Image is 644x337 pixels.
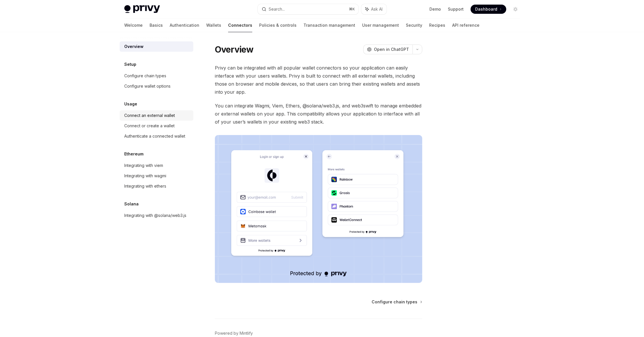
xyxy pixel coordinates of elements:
[372,299,417,305] span: Configure chain types
[372,299,422,305] a: Configure chain types
[215,102,422,126] span: You can integrate Wagmi, Viem, Ethers, @solana/web3.js, and web3swift to manage embedded or exter...
[259,18,297,32] a: Policies & controls
[124,133,185,140] div: Authenticate a connected wallet
[363,45,412,54] button: Open in ChatGPT
[349,7,355,11] span: ⌘ K
[124,151,144,157] h5: Ethereum
[215,330,253,336] a: Powered by Mintlify
[124,162,163,169] div: Integrating with viem
[215,64,422,96] span: Privy can be integrated with all popular wallet connectors so your application can easily interfa...
[120,210,193,221] a: Integrating with @solana/web3.js
[150,18,163,32] a: Basics
[124,212,186,219] div: Integrating with @solana/web3.js
[120,171,193,181] a: Integrating with wagmi
[124,101,137,107] h5: Usage
[269,6,285,13] div: Search...
[362,18,399,32] a: User management
[511,5,520,14] button: Toggle dark mode
[475,6,497,12] span: Dashboard
[120,41,193,52] a: Overview
[429,6,441,12] a: Demo
[120,181,193,191] a: Integrating with ethers
[303,18,355,32] a: Transaction management
[258,4,358,14] button: Search...⌘K
[361,4,387,14] button: Ask AI
[215,44,254,55] h1: Overview
[374,47,409,52] span: Open in ChatGPT
[452,18,479,32] a: API reference
[170,18,199,32] a: Authentication
[120,131,193,141] a: Authenticate a connected wallet
[206,18,221,32] a: Wallets
[120,81,193,91] a: Configure wallet options
[406,18,422,32] a: Security
[124,61,136,68] h5: Setup
[124,5,160,13] img: light logo
[124,172,166,179] div: Integrating with wagmi
[215,135,422,283] img: Connectors3
[228,18,252,32] a: Connectors
[124,112,175,119] div: Connect an external wallet
[124,183,166,190] div: Integrating with ethers
[120,160,193,171] a: Integrating with viem
[120,110,193,121] a: Connect an external wallet
[124,72,166,79] div: Configure chain types
[429,18,445,32] a: Recipes
[124,43,144,50] div: Overview
[124,122,175,129] div: Connect or create a wallet
[371,6,383,12] span: Ask AI
[120,121,193,131] a: Connect or create a wallet
[471,5,506,14] a: Dashboard
[120,71,193,81] a: Configure chain types
[448,6,464,12] a: Support
[124,201,139,207] h5: Solana
[124,83,171,90] div: Configure wallet options
[124,18,143,32] a: Welcome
